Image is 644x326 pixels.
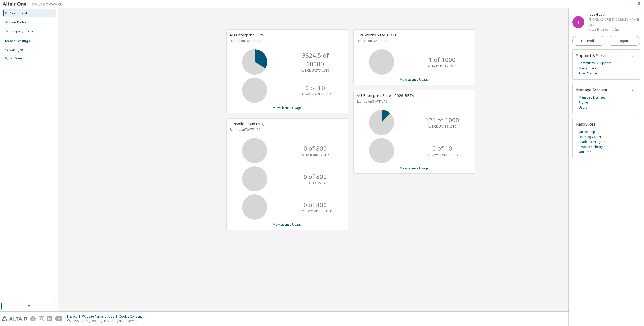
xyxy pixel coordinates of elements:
[589,22,639,27] div: User
[9,56,22,60] div: On Prem
[581,39,596,43] span: Edit Profile
[67,319,145,323] p: © 2025 Altair Engineering, Inc. All Rights Reserved.
[273,222,302,227] a: View License Usage
[3,39,30,43] div: License Settings
[230,127,344,132] p: Expires on [DATE] UTC
[299,92,331,96] p: CATIAV5READER USED
[589,12,639,17] div: Joga Gopal
[30,316,36,321] img: facebook.svg
[579,95,606,100] a: Managed Licenses
[576,87,607,93] span: Manage Account
[82,315,119,319] div: Website Terms of Use
[9,29,33,34] div: Company Profile
[432,144,452,153] p: 0 of 10
[302,153,329,157] p: ALTAIRDRIVE USED
[428,124,457,129] p: ALTAIR UNITS USED
[578,20,579,24] span: J
[119,315,145,319] div: Cookie Consent
[2,316,27,321] img: altair_logo.svg
[9,11,27,15] div: Dashboard
[429,55,456,64] p: 1 of 1000
[3,2,65,7] img: Altair One
[55,316,63,321] img: youtube.svg
[305,84,325,92] p: 0 of 10
[357,32,396,37] span: HPCWorks Suite TECH
[47,316,52,321] img: linkedin.svg
[304,172,327,181] p: 0 of 800
[230,39,344,43] p: Expires on [DATE] UTC
[619,38,629,43] span: Logout
[67,315,82,319] div: Privacy
[579,149,591,154] a: YouTube
[357,93,414,98] span: AU Enterprise Suite - 2026 BETA
[230,32,264,37] span: AU Enterprise Suite
[579,139,606,144] a: Academic Program
[579,134,601,139] a: Learning Center
[579,61,611,66] a: Community & Support
[357,99,471,104] p: Expires on [DATE] UTC
[9,20,26,24] div: User Profile
[400,166,429,170] a: View License Usage
[589,27,639,32] div: Altair Engineering Inc
[400,77,429,82] a: View License Usage
[304,201,327,209] p: 0 of 800
[579,66,596,71] a: Marketplace
[39,316,44,321] img: instagram.svg
[425,116,459,124] p: 121 of 1000
[579,100,588,105] a: Profile
[304,144,327,153] p: 0 of 800
[306,181,325,185] p: CLOUD USED
[295,51,335,69] p: 3324.5 of 10000
[576,121,595,127] span: Resources
[608,36,640,46] button: Logout
[357,39,471,43] p: Expires on [DATE] UTC
[426,153,458,157] p: CATIAV5READER USED
[579,129,595,134] a: Online Help
[576,53,612,58] span: Support & Services
[298,209,332,213] p: CLOUDCOMPUTE USED
[273,106,302,110] a: View License Usage
[572,36,605,46] a: Edit Profile
[579,105,587,110] a: Users
[301,68,330,73] p: ALTAIR UNITS USED
[579,144,603,149] a: Resource Library
[9,48,23,52] div: Managed
[428,64,457,68] p: ALTAIR UNITS USED
[589,17,639,22] div: [EMAIL_ADDRESS][DOMAIN_NAME]
[579,71,599,76] a: Altair Connect
[230,121,264,126] span: SimSolid Cloud (NU)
